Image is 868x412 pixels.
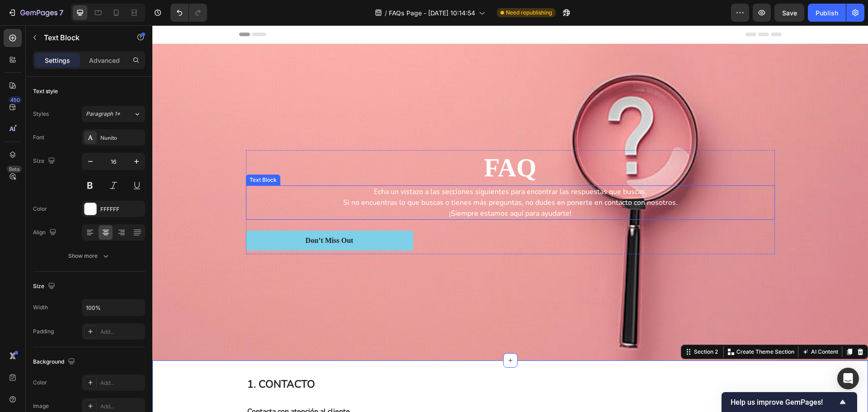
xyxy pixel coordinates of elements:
[9,96,22,104] div: 450
[33,356,77,368] div: Background
[33,87,58,95] div: Text style
[33,248,145,264] button: Show more
[33,110,49,118] div: Styles
[100,403,143,411] div: Add...
[7,166,22,173] div: Beta
[774,4,804,22] button: Save
[68,251,110,260] div: Show more
[33,205,47,213] div: Color
[33,227,58,239] div: Align
[82,106,145,122] button: Paragraph 1*
[153,211,201,220] div: Don’t Miss Out
[816,8,838,18] div: Publish
[540,322,567,331] div: Section 2
[33,327,54,336] div: Padding
[506,9,552,17] span: Need republishing
[584,322,642,331] p: Create Theme Section
[94,351,622,380] h2: 1. CONTACTO
[731,398,837,407] span: Help us improve GemPages!
[100,134,143,142] div: Nunito
[100,379,143,387] div: Add...
[170,4,207,22] div: Undo/Redo
[33,303,48,312] div: Width
[44,32,121,43] p: Text Block
[86,110,120,118] span: Paragraph 1*
[33,155,57,167] div: Size
[731,397,848,407] button: Show survey - Help us improve GemPages!
[100,205,143,213] div: FFFFFF
[782,9,797,17] span: Save
[152,25,868,412] iframe: Design area
[33,133,44,142] div: Font
[648,321,688,332] button: AI Content
[837,368,859,389] div: Open Intercom Messenger
[33,379,47,387] div: Color
[33,280,57,293] div: Size
[808,4,846,22] button: Publish
[45,56,70,65] p: Settings
[4,4,67,22] button: 7
[33,402,49,410] div: Image
[385,8,387,18] span: /
[89,56,120,65] p: Advanced
[95,381,621,391] p: Contacta con atención al cliente
[389,8,475,18] span: FAQs Page - [DATE] 10:14:54
[59,7,63,18] p: 7
[82,299,145,316] input: Auto
[100,328,143,336] div: Add...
